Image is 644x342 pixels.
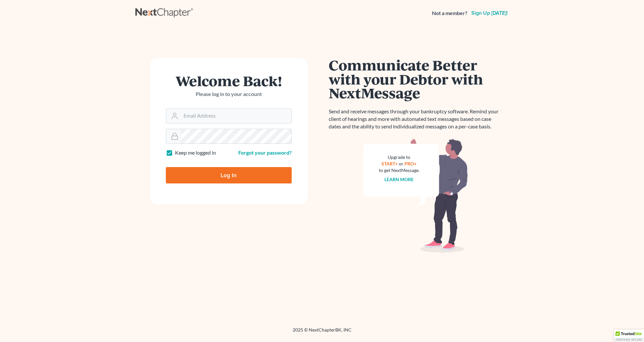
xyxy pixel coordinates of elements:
p: Please log in to your account [166,90,292,98]
h1: Communicate Better with your Debtor with NextMessage [329,58,502,100]
div: 2025 © NextChapterBK, INC [135,327,509,338]
label: Keep me logged in [175,149,216,157]
input: Log In [166,167,292,183]
a: Forgot your password? [238,149,292,156]
div: TrustedSite Certified [614,330,644,342]
a: Learn more [384,177,414,182]
span: or [399,161,403,166]
a: START+ [381,161,398,166]
a: Sign up [DATE]! [470,10,509,16]
div: to get NextMessage. [379,167,420,174]
a: PRO+ [404,161,417,166]
p: Send and receive messages through your bankruptcy software. Remind your client of hearings and mo... [329,108,502,130]
input: Email Address [181,109,291,123]
img: nextmessage_bg-59042aed3d76b12b5cd301f8e5b87938c9018125f34e5fa2b7a6b67550977c72.svg [363,138,468,253]
h1: Welcome Back! [166,74,292,88]
div: Upgrade to [379,154,420,161]
strong: Not a member? [432,9,467,17]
